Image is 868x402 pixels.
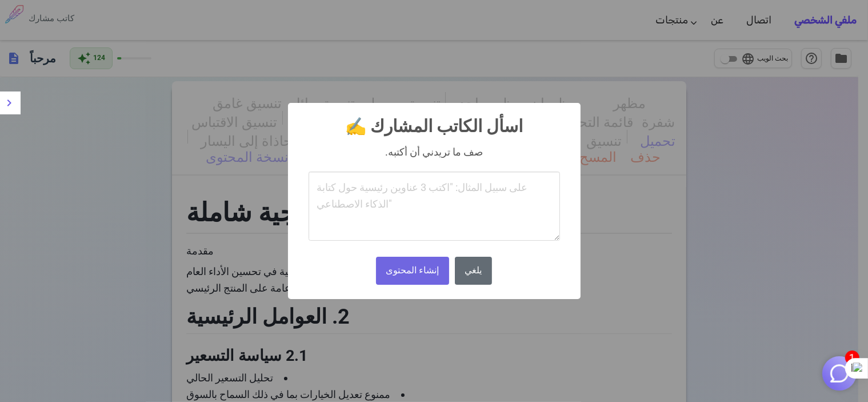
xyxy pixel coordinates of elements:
[386,265,439,276] font: إنشاء المحتوى
[385,146,483,158] font: صف ما تريدني أن أكتبه.
[376,257,449,285] button: إنشاء المحتوى
[829,363,850,384] img: إغلاق الدردشة
[345,116,523,136] font: اسأل الكاتب المشارك ✍️
[455,257,492,285] button: يلغي
[465,265,482,276] font: يلغي
[850,352,855,364] font: 1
